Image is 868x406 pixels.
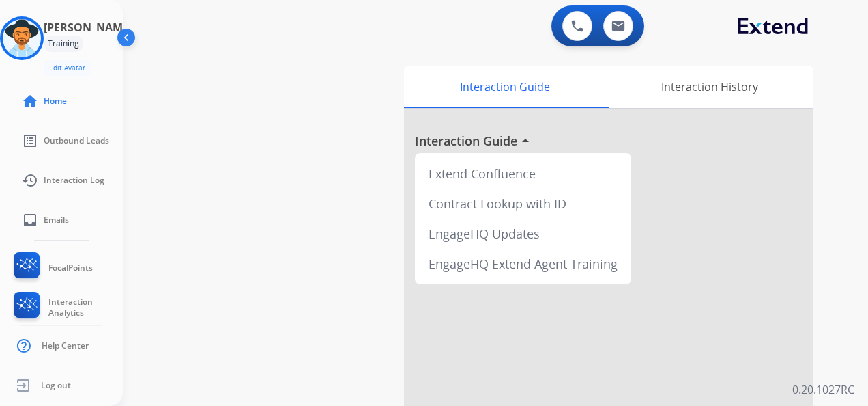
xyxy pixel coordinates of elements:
span: Interaction Analytics [48,297,123,319]
img: avatar [3,19,41,57]
div: Extend Confluence [420,159,626,189]
div: Training [44,36,83,52]
div: Interaction Guide [404,66,605,108]
div: EngageHQ Extend Agent Training [420,249,626,279]
span: Help Center [42,340,89,351]
mat-icon: list_alt [22,133,38,149]
mat-icon: inbox [22,212,38,228]
div: Contract Lookup with ID [420,189,626,219]
span: Interaction Log [44,175,104,186]
a: Interaction Analytics [11,292,123,323]
span: Log out [41,380,71,391]
p: 0.20.1027RC [792,381,854,398]
mat-icon: history [22,172,38,189]
button: Edit Avatar [44,60,91,76]
a: FocalPoints [11,252,93,284]
span: Home [44,96,67,107]
span: FocalPoints [48,262,93,273]
div: Interaction History [605,66,813,108]
div: EngageHQ Updates [420,219,626,249]
span: Emails [44,215,69,226]
mat-icon: home [22,93,38,109]
span: Outbound Leads [44,135,109,146]
h3: [PERSON_NAME] [44,19,132,36]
